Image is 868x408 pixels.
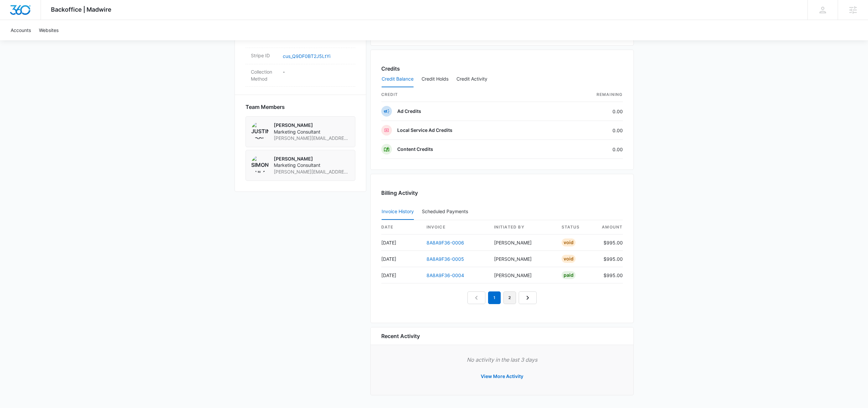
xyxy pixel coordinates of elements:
[427,240,464,245] a: 8A8A9F36-0006
[421,220,489,234] th: invoice
[246,103,285,111] span: Team Members
[489,251,556,267] td: [PERSON_NAME]
[422,71,448,87] button: Credit Holds
[246,48,355,64] div: Stripe IDcus_Q9DF0BT2J5LtYi
[274,135,350,142] span: [PERSON_NAME][EMAIL_ADDRESS][DOMAIN_NAME]
[382,71,414,87] button: Credit Balance
[397,127,452,134] p: Local Service Ad Credits
[35,20,63,40] a: Websites
[246,64,355,87] div: Collection Method-
[474,368,530,384] button: View More Activity
[556,220,596,234] th: status
[251,52,277,59] dt: Stripe ID
[381,220,421,234] th: date
[552,102,623,121] td: 0.00
[596,267,623,283] td: $995.00
[283,68,350,75] p: -
[489,234,556,251] td: [PERSON_NAME]
[427,272,464,278] a: 8A8A9F36-0004
[427,256,464,262] a: 8A8A9F36-0005
[51,6,111,13] span: Backoffice | Madwire
[562,238,576,246] div: Void
[552,140,623,159] td: 0.00
[7,20,35,40] a: Accounts
[381,65,400,73] h3: Credits
[562,255,576,263] div: Void
[503,291,516,304] a: Page 2
[488,291,501,304] em: 1
[381,267,421,283] td: [DATE]
[283,53,330,59] a: cus_Q9DF0BT2J5LtYi
[274,156,350,162] p: [PERSON_NAME]
[552,121,623,140] td: 0.00
[467,291,537,304] nav: Pagination
[274,169,350,175] span: [PERSON_NAME][EMAIL_ADDRESS][PERSON_NAME][DOMAIN_NAME]
[381,332,420,340] h6: Recent Activity
[251,68,277,82] dt: Collection Method
[382,204,414,220] button: Invoice History
[489,267,556,283] td: [PERSON_NAME]
[596,220,623,234] th: amount
[381,356,623,364] p: No activity in the last 3 days
[397,108,421,115] p: Ad Credits
[562,271,576,279] div: Paid
[274,122,350,129] p: [PERSON_NAME]
[381,234,421,251] td: [DATE]
[251,122,268,139] img: Justin Zochniak
[489,220,556,234] th: Initiated By
[381,88,552,102] th: credit
[519,291,537,304] a: Next Page
[397,146,433,153] p: Content Credits
[596,251,623,267] td: $995.00
[274,129,350,135] span: Marketing Consultant
[456,71,487,87] button: Credit Activity
[274,162,350,169] span: Marketing Consultant
[381,189,623,197] h3: Billing Activity
[422,209,471,214] div: Scheduled Payments
[381,251,421,267] td: [DATE]
[552,88,623,102] th: Remaining
[596,234,623,251] td: $995.00
[251,156,268,173] img: Simon Gulau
